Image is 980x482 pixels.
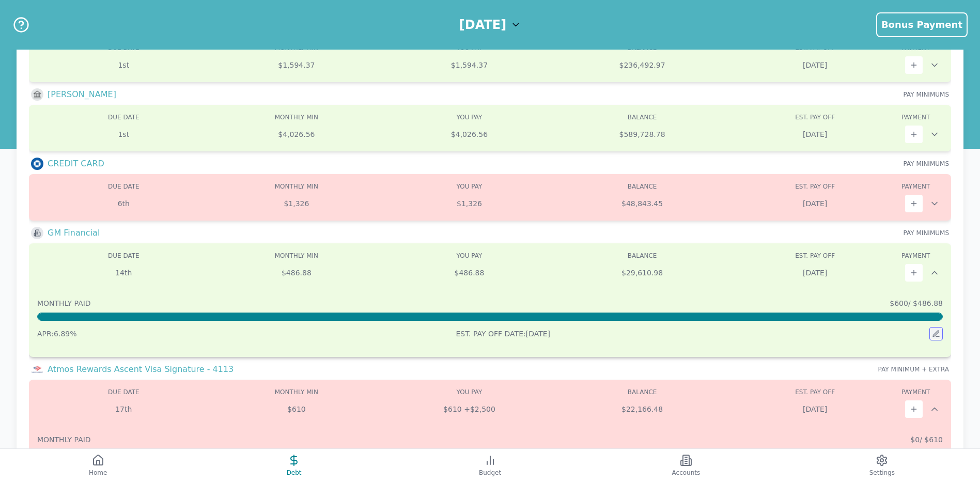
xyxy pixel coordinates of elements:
[479,469,501,477] span: Budget
[383,129,556,139] div: $4,026.56
[37,182,210,191] div: DUE DATE
[275,252,318,259] span: MONTHLY MIN
[275,114,318,121] span: MONTHLY MIN
[48,363,234,376] h3: Atmos Rewards Ascent Visa Signature - 4113
[210,198,383,209] div: $1,326
[910,434,943,445] span: $0 / $610
[556,198,729,209] div: $48,843.45
[784,449,980,482] button: Settings
[89,469,107,477] span: Home
[795,114,835,121] span: EST. PAY OFF
[383,182,556,191] div: YOU PAY
[287,469,302,477] span: Debt
[37,268,210,278] div: 14th
[901,183,930,190] span: PAYMENT
[31,363,43,376] img: Bank logo
[37,388,210,396] div: DUE DATE
[383,198,556,209] div: $1,326
[383,388,556,396] div: YOU PAY
[37,404,210,414] div: 17th
[876,12,968,37] button: Bonus Payment
[881,19,962,30] span: Bonus Payment
[588,449,784,482] button: Accounts
[556,60,729,70] div: $236,492.97
[210,404,383,414] div: $610
[556,404,729,414] div: $22,166.48
[901,388,930,396] span: PAYMENT
[383,268,556,278] div: $486.88
[459,17,506,33] h1: [DATE]
[556,252,729,260] div: BALANCE
[383,404,556,414] div: $610
[12,16,30,34] button: Help
[795,183,835,190] span: EST. PAY OFF
[37,198,210,209] div: 6th
[728,198,901,209] div: [DATE]
[383,252,556,260] div: YOU PAY
[556,113,729,121] div: BALANCE
[556,129,729,139] div: $589,728.78
[556,268,729,278] div: $29,610.98
[48,88,116,101] h3: [PERSON_NAME]
[556,182,729,191] div: BALANCE
[869,469,895,477] span: Settings
[31,158,43,170] img: Bank logo
[392,449,588,482] button: Budget
[901,252,930,259] span: PAYMENT
[210,60,383,70] div: $1,594.37
[196,449,392,482] button: Debt
[37,330,77,338] span: APR: 6.89 %
[456,330,550,338] span: EST. PAY OFF DATE: [DATE]
[904,90,949,99] span: PAY MINIMUMS
[890,298,943,308] span: $600 / $486.88
[37,434,91,445] span: MONTHLY PAID
[37,298,91,308] span: MONTHLY PAID
[795,388,835,396] span: EST. PAY OFF
[728,268,901,278] div: [DATE]
[37,129,210,139] div: 1st
[275,388,318,396] span: MONTHLY MIN
[462,405,495,413] span: + $2,500
[904,229,949,237] span: PAY MINIMUMS
[901,114,930,121] span: PAYMENT
[904,160,949,168] span: PAY MINIMUMS
[795,252,835,259] span: EST. PAY OFF
[37,252,210,260] div: DUE DATE
[275,183,318,190] span: MONTHLY MIN
[37,60,210,70] div: 1st
[556,388,729,396] div: BALANCE
[210,129,383,139] div: $4,026.56
[383,113,556,121] div: YOU PAY
[728,404,901,414] div: [DATE]
[878,365,949,374] span: PAY MINIMUM + EXTRA
[210,268,383,278] div: $486.88
[728,129,901,139] div: [DATE]
[31,88,43,101] img: Bank logo
[48,227,100,239] h3: GM Financial
[37,113,210,121] div: DUE DATE
[383,60,556,70] div: $1,594.37
[672,469,701,477] span: Accounts
[48,158,104,170] h3: CREDIT CARD
[728,60,901,70] div: [DATE]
